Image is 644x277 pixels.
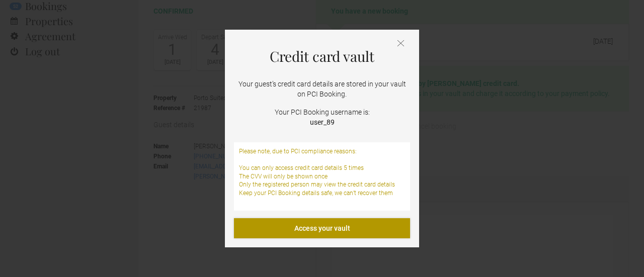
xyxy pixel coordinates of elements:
button: Close [397,40,404,48]
p: Your PCI Booking username is: [234,107,410,127]
h4: Credit card vault [234,49,410,64]
a: Access your vault [234,218,410,238]
strong: user_89 [310,118,335,126]
p: Please note, due to PCI compliance reasons: [239,147,405,156]
p: You can only access credit card details 5 times The CVV will only be shown once Only the register... [239,164,405,198]
p: Your guest’s credit card details are stored in your vault on PCI Booking. [234,79,410,99]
